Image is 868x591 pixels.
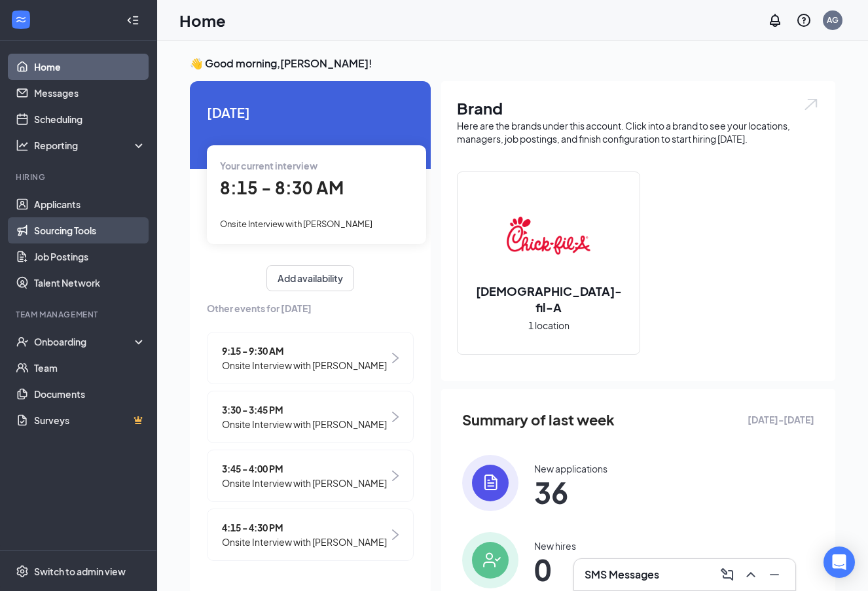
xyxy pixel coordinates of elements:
svg: Notifications [767,12,783,28]
a: Sourcing Tools [34,217,146,243]
a: Team [34,355,146,381]
span: 9:15 - 9:30 AM [222,344,387,358]
span: [DATE] [207,102,414,122]
span: 0 [534,558,576,581]
div: Open Intercom Messenger [823,546,855,578]
a: Applicants [34,191,146,217]
a: Messages [34,80,146,106]
span: 8:15 - 8:30 AM [220,177,344,198]
div: Onboarding [34,335,135,348]
svg: WorkstreamLogo [14,13,27,26]
a: Home [34,54,146,80]
span: 4:15 - 4:30 PM [222,520,387,535]
span: [DATE] - [DATE] [748,412,814,427]
h3: 👋 Good morning, [PERSON_NAME] ! [190,56,835,71]
button: Minimize [764,564,785,585]
div: New applications [534,462,607,475]
button: ComposeMessage [717,564,738,585]
a: SurveysCrown [34,407,146,433]
a: Talent Network [34,270,146,296]
svg: Minimize [767,567,782,582]
span: Onsite Interview with [PERSON_NAME] [222,476,387,490]
span: 3:45 - 4:00 PM [222,461,387,476]
img: icon [462,455,518,511]
span: Summary of last week [462,408,615,431]
svg: UserCheck [16,335,29,348]
h1: Brand [457,97,820,119]
span: 1 location [528,318,570,332]
span: 3:30 - 3:45 PM [222,403,387,417]
div: Hiring [16,171,143,183]
span: Onsite Interview with [PERSON_NAME] [220,219,372,229]
a: Job Postings [34,243,146,270]
svg: Settings [16,565,29,578]
svg: ChevronUp [743,567,759,582]
button: ChevronUp [740,564,761,585]
img: Chick-fil-A [507,194,590,278]
svg: Analysis [16,139,29,152]
span: Onsite Interview with [PERSON_NAME] [222,358,387,372]
img: icon [462,532,518,588]
h3: SMS Messages [585,567,659,582]
svg: ComposeMessage [719,567,735,582]
div: Switch to admin view [34,565,126,578]
span: Onsite Interview with [PERSON_NAME] [222,417,387,431]
span: 36 [534,480,607,504]
span: Your current interview [220,160,317,171]
div: Team Management [16,309,143,320]
div: Here are the brands under this account. Click into a brand to see your locations, managers, job p... [457,119,820,145]
svg: Collapse [126,14,139,27]
div: AG [827,14,839,26]
h2: [DEMOGRAPHIC_DATA]-fil-A [458,283,640,315]
button: Add availability [266,265,354,291]
span: Other events for [DATE] [207,301,414,315]
svg: QuestionInfo [796,12,812,28]
a: Scheduling [34,106,146,132]
div: New hires [534,539,576,552]
img: open.6027fd2a22e1237b5b06.svg [803,97,820,112]
div: Reporting [34,139,147,152]
a: Documents [34,381,146,407]
h1: Home [179,9,226,31]
span: Onsite Interview with [PERSON_NAME] [222,535,387,549]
